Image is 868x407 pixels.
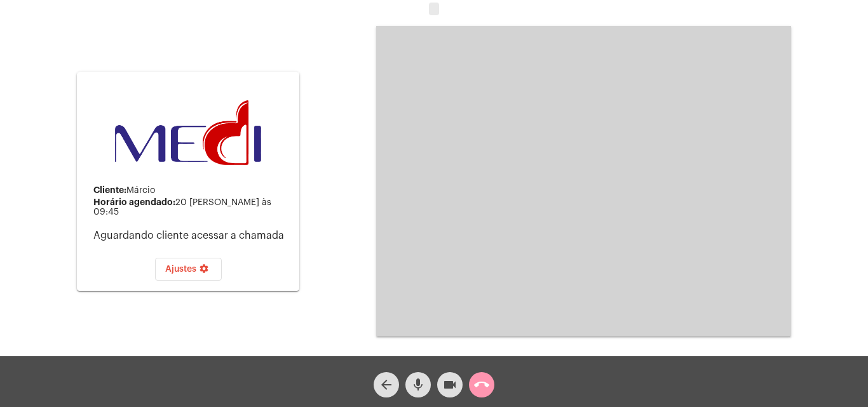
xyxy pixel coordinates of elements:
[442,377,458,392] mat-icon: videocam
[93,197,175,206] strong: Horário agendado:
[115,100,261,165] img: d3a1b5fa-500b-b90f-5a1c-719c20e9830b.png
[474,377,489,392] mat-icon: call_end
[93,185,289,196] div: Márcio
[93,230,289,241] p: Aguardando cliente acessar a chamada
[379,377,394,392] mat-icon: arrow_back
[196,264,212,279] mat-icon: settings
[410,377,426,392] mat-icon: mic
[93,197,289,217] div: 20 [PERSON_NAME] às 09:45
[165,265,212,274] span: Ajustes
[93,185,126,194] strong: Cliente:
[155,258,222,281] button: Ajustes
